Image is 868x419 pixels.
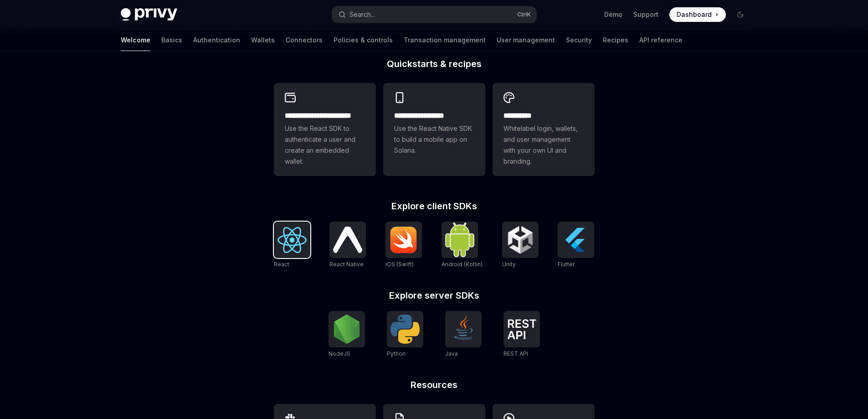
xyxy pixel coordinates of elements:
a: JavaJava [445,311,482,358]
img: React Native [333,227,362,253]
span: Android (Kotlin) [442,261,483,268]
a: Transaction management [404,29,486,51]
a: Welcome [121,29,150,51]
button: Toggle dark mode [733,7,748,22]
img: Android (Kotlin) [445,222,474,257]
span: Use the React Native SDK to build a mobile app on Solana. [394,123,474,156]
a: Connectors [286,29,323,51]
button: Search...CtrlK [332,6,536,23]
a: **** *****Whitelabel login, wallets, and user management with your own UI and branding. [493,83,595,176]
a: Security [566,29,592,51]
a: Basics [161,29,182,51]
span: Dashboard [677,10,712,19]
a: REST APIREST API [503,311,540,358]
a: Recipes [603,29,628,51]
img: REST API [507,319,536,339]
span: Use the React SDK to authenticate a user and create an embedded wallet. [285,123,365,167]
a: UnityUnity [502,222,539,269]
img: Unity [506,225,535,254]
span: React Native [329,261,364,268]
img: iOS (Swift) [389,226,418,253]
a: ReactReact [274,222,310,269]
span: Unity [502,261,516,268]
a: Demo [604,10,622,19]
a: User management [497,29,555,51]
img: Python [390,315,420,344]
a: Support [633,10,658,19]
img: Java [449,315,478,344]
img: NodeJS [332,315,361,344]
h2: Quickstarts & recipes [274,59,595,68]
a: Policies & controls [334,29,393,51]
img: Flutter [561,225,591,254]
a: Authentication [193,29,240,51]
span: Python [387,350,406,357]
a: Wallets [251,29,275,51]
span: React [274,261,289,268]
span: Java [445,350,458,357]
img: dark logo [121,8,177,21]
h2: Resources [274,380,595,389]
span: Ctrl K [517,11,531,18]
span: iOS (Swift) [385,261,414,268]
a: **** **** **** ***Use the React Native SDK to build a mobile app on Solana. [383,83,485,176]
a: React NativeReact Native [329,222,366,269]
h2: Explore client SDKs [274,202,595,211]
span: NodeJS [329,350,350,357]
a: Dashboard [669,7,726,22]
a: iOS (Swift)iOS (Swift) [385,222,422,269]
span: Flutter [558,261,575,268]
img: React [277,227,307,253]
a: PythonPython [387,311,423,358]
span: REST API [503,350,528,357]
a: NodeJSNodeJS [329,311,365,358]
h2: Explore server SDKs [274,291,595,300]
a: FlutterFlutter [558,222,594,269]
span: Whitelabel login, wallets, and user management with your own UI and branding. [503,123,584,167]
a: API reference [639,29,683,51]
a: Android (Kotlin)Android (Kotlin) [442,222,483,269]
div: Search... [349,9,375,20]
